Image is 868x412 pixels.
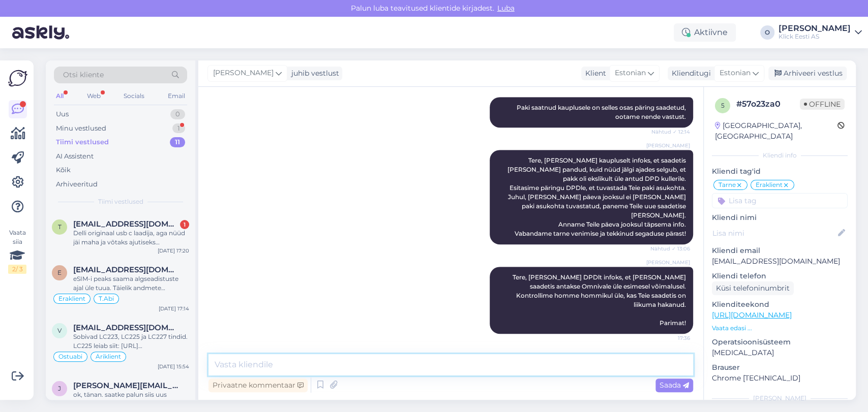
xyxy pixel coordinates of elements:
[712,166,848,177] p: Kliendi tag'id
[170,137,185,147] div: 11
[122,89,146,103] div: Socials
[287,68,339,79] div: juhib vestlust
[56,123,106,134] div: Minu vestlused
[660,381,689,390] span: Saada
[73,323,179,332] span: viljar@pimekurdid.ee
[652,334,690,342] span: 17:36
[736,98,800,110] div: # 57o23za0
[668,68,711,79] div: Klienditugi
[712,228,836,239] input: Lisa nimi
[721,102,725,109] span: 5
[98,197,143,206] span: Tiimi vestlused
[73,332,189,351] div: Sobivad LC223, LC225 ja LC227 tindid. LC225 leiab siit: [URL][DOMAIN_NAME] LC227 siit: [URL][DOMA...
[712,245,848,256] p: Kliendi email
[166,89,187,103] div: Email
[56,151,94,162] div: AI Assistent
[57,327,62,334] span: v
[56,137,109,147] div: Tiimi vestlused
[768,67,847,80] div: Arhiveeri vestlus
[158,363,189,370] div: [DATE] 15:54
[712,324,848,333] p: Vaata edasi ...
[756,182,783,188] span: Eraklient
[650,245,690,252] span: Nähtud ✓ 13:06
[646,142,690,149] span: [PERSON_NAME]
[719,182,736,188] span: Tarne
[85,89,103,103] div: Web
[180,220,189,229] div: 1
[712,193,848,208] input: Lisa tag
[712,310,792,320] a: [URL][DOMAIN_NAME]
[779,33,851,41] div: Klick Eesti AS
[513,273,687,327] span: Tere, [PERSON_NAME] DPDlt infoks, et [PERSON_NAME] saadetis antakse Omnivale üle esimesel võimalu...
[170,109,185,119] div: 0
[56,179,98,189] div: Arhiveeritud
[712,347,848,358] p: [MEDICAL_DATA]
[517,104,687,120] span: Paki saatnud kauplusele on selles osas päring saadetud, ootame nende vastust.
[57,269,62,276] span: e
[73,229,189,247] div: Delli originaal usb c laadija, aga nüüd jäi maha ja võtaks ajutiseks asenduseks
[172,123,185,134] div: 1
[712,299,848,310] p: Klienditeekond
[760,25,774,40] div: O
[800,99,845,110] span: Offline
[712,212,848,223] p: Kliendi nimi
[581,68,606,79] div: Klient
[779,24,862,41] a: [PERSON_NAME]Klick Eesti AS
[159,305,189,312] div: [DATE] 17:14
[712,337,848,347] p: Operatsioonisüsteem
[712,373,848,384] p: Chrome [TECHNICAL_ID]
[8,69,27,88] img: Askly Logo
[58,385,61,392] span: j
[58,223,62,231] span: t
[712,151,848,160] div: Kliendi info
[58,296,85,302] span: Eraklient
[712,394,848,403] div: [PERSON_NAME]
[56,109,69,119] div: Uus
[58,354,82,360] span: Ostuabi
[712,362,848,373] p: Brauser
[8,228,26,274] div: Vaata siia
[213,68,274,79] span: [PERSON_NAME]
[712,271,848,281] p: Kliendi telefon
[712,256,848,267] p: [EMAIL_ADDRESS][DOMAIN_NAME]
[651,128,690,136] span: Nähtud ✓ 12:14
[507,156,687,237] span: Tere, [PERSON_NAME] kaupluselt infoks, et saadetis [PERSON_NAME] pandud, kuid nüüd jälgi ajades s...
[73,265,179,274] span: ebesna@gmail.com
[674,23,736,42] div: Aktiivne
[54,89,66,103] div: All
[56,165,71,175] div: Kõik
[715,120,837,142] div: [GEOGRAPHIC_DATA], [GEOGRAPHIC_DATA]
[646,259,690,266] span: [PERSON_NAME]
[99,296,114,302] span: T.Abi
[96,354,121,360] span: Äriklient
[720,68,751,79] span: Estonian
[779,24,851,33] div: [PERSON_NAME]
[73,219,179,229] span: toomrobin@gmail.com
[494,4,518,13] span: Luba
[73,381,179,390] span: jana.kytt@ttja.ee
[712,281,794,295] div: Küsi telefoninumbrit
[73,274,189,293] div: eSIM-i peaks saama algseadistuste ajal üle tuua. Täielik andmete kopeerimine on siiski tasuline t...
[63,70,104,80] span: Otsi kliente
[8,265,26,274] div: 2 / 3
[615,68,646,79] span: Estonian
[73,390,189,408] div: ok, tänan. saatke palun siis uus ettemaksuarve email
[158,247,189,255] div: [DATE] 17:20
[208,378,308,392] div: Privaatne kommentaar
